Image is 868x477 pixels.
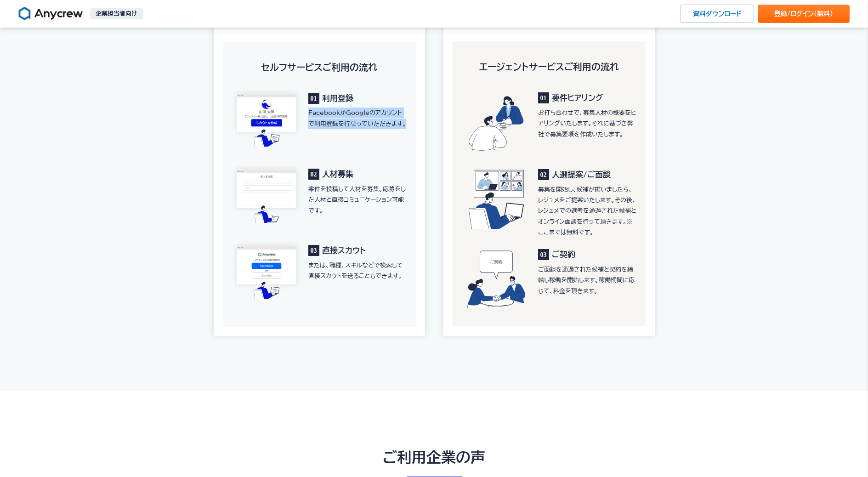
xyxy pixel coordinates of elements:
[308,92,407,104] p: 利用登録
[538,92,549,103] span: 01
[308,169,319,180] span: 02
[538,249,636,261] p: ご契約
[538,184,636,238] p: 募集を開始し、候補が揃いましたら、レジュメをご提案いたします。その後、レジュメでの選考を通過された候補とオンライン面談を行って頂きます。※ここまでは無料です。
[308,244,407,256] p: 直接スカウト
[2,230,8,236] input: エニィクルーのプライバシーポリシーに同意する*
[814,11,833,17] span: （無料）
[308,108,407,129] p: FacebookかGoogleのアカウントで利用登録を行なっていただきます。
[538,264,636,296] p: ご面談を通過された候補と契約を締結し稼働を開始します。稼働期間に応じて、料金を頂きます。
[18,6,83,21] img: Anycrew
[462,60,636,74] h5: エージェントサービス ご利用の流れ
[308,93,319,104] span: 01
[11,230,154,238] span: エニィクルーの に同意する
[681,5,754,23] a: 資料ダウンロード
[538,169,549,180] span: 02
[232,60,407,74] h5: セルフサービス ご利用の流れ
[538,169,636,181] p: 人選提案/ご面談
[308,184,407,216] p: 案件を投稿して人材を募集。応募をした人材と直接コミュニケーション可能です。
[758,5,850,23] a: 登録/ログイン（無料）
[308,260,407,282] p: または、職種、スキルなどで検索して直接スカウトを送ることもできます。
[308,168,407,180] p: 人材募集
[538,249,549,260] span: 03
[538,92,636,104] p: 要件ヒアリング
[308,245,319,256] span: 03
[56,230,120,238] a: プライバシーポリシー
[538,108,636,140] p: お打ち合わせで、募集人材の概要をヒアリングいたします。 それに基づき弊社で募集要項を作成いたします。
[90,8,143,19] p: 企業担当者向け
